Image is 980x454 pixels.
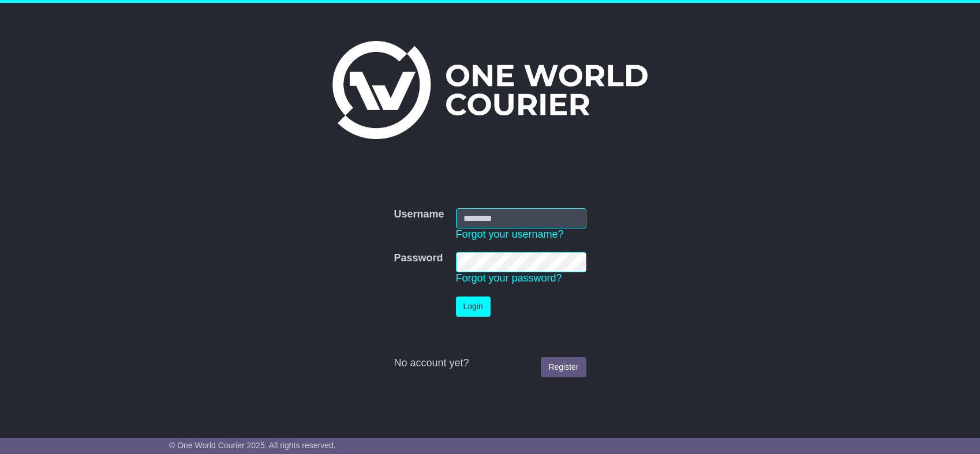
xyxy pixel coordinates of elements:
[394,357,586,370] div: No account yet?
[456,272,562,284] a: Forgot your password?
[394,252,443,265] label: Password
[456,228,564,240] a: Forgot your username?
[169,441,336,450] span: © One World Courier 2025. All rights reserved.
[332,41,648,139] img: One World
[456,297,491,317] button: Login
[541,357,586,377] a: Register
[394,208,444,221] label: Username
